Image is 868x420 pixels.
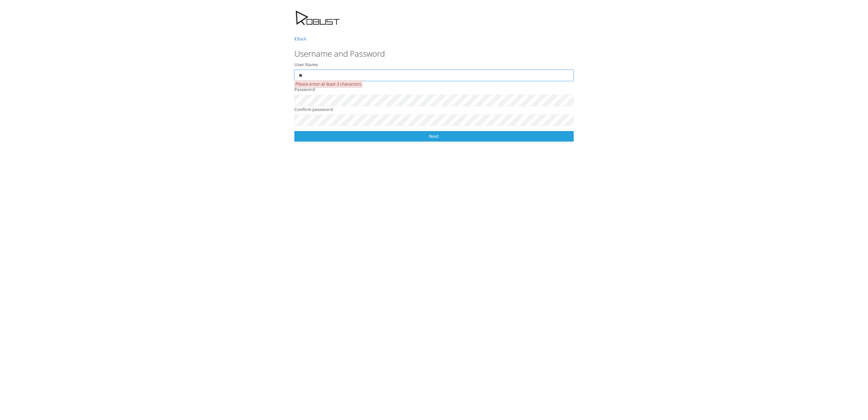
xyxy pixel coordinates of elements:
[294,36,307,42] a: Back
[294,80,362,88] span: Please enter at least 3 characters.
[294,61,318,68] label: User Name
[294,7,339,32] img: Designutennavn-2.png
[294,86,315,93] label: Password
[294,106,333,113] label: Confirm password
[294,131,573,142] a: Next
[294,49,573,58] h3: Username and Password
